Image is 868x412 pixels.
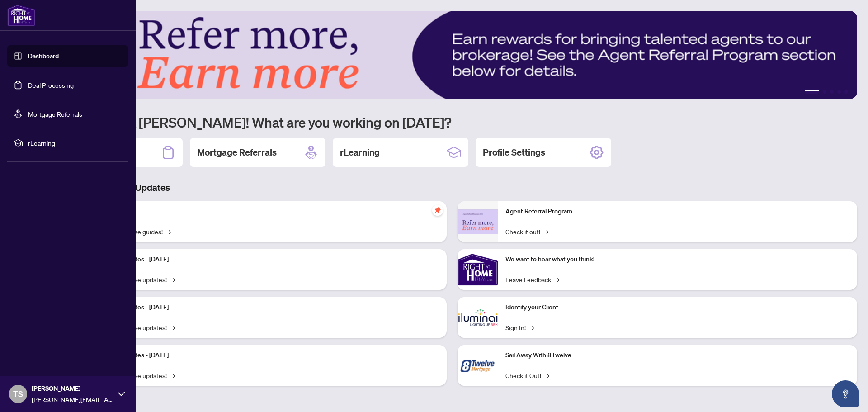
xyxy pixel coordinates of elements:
a: Sign In!→ [505,322,534,332]
span: → [544,227,548,237]
span: → [170,322,175,332]
p: Identify your Client [505,303,850,313]
p: We want to hear what you think! [505,255,850,265]
button: 2 [823,90,826,94]
a: Check it Out!→ [505,370,549,380]
span: → [529,322,534,332]
img: Agent Referral Program [458,209,498,234]
p: Agent Referral Program [505,207,850,217]
button: Open asap [832,380,859,407]
button: 5 [844,90,848,94]
span: → [166,227,171,237]
img: Sail Away With 8Twelve [458,345,498,386]
a: Dashboard [28,52,59,60]
h2: Profile Settings [483,146,545,159]
p: Self-Help [95,207,439,217]
span: TS [13,388,23,400]
button: 1 [805,90,819,94]
a: Leave Feedback→ [505,275,559,284]
span: → [170,370,175,380]
a: Deal Processing [28,81,74,89]
p: Platform Updates - [DATE] [95,255,439,265]
img: We want to hear what you think! [458,249,498,290]
span: → [545,370,549,380]
a: Check it out!→ [505,227,548,237]
span: pushpin [432,205,443,216]
span: → [555,275,559,284]
img: logo [7,5,35,26]
h1: Welcome back [PERSON_NAME]! What are you working on [DATE]? [47,114,857,131]
span: → [170,275,175,284]
img: Slide 0 [47,11,857,99]
button: 4 [837,90,841,94]
p: Sail Away With 8Twelve [505,350,850,360]
p: Platform Updates - [DATE] [95,303,439,313]
a: Mortgage Referrals [28,110,82,118]
img: Identify your Client [458,297,498,338]
span: [PERSON_NAME] [32,384,113,393]
button: 3 [830,90,834,94]
span: rLearning [28,138,122,148]
h3: Brokerage & Industry Updates [47,181,857,194]
h2: Mortgage Referrals [197,146,277,159]
span: [PERSON_NAME][EMAIL_ADDRESS][PERSON_NAME][DOMAIN_NAME] [32,394,113,404]
p: Platform Updates - [DATE] [95,350,439,360]
h2: rLearning [340,146,380,159]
